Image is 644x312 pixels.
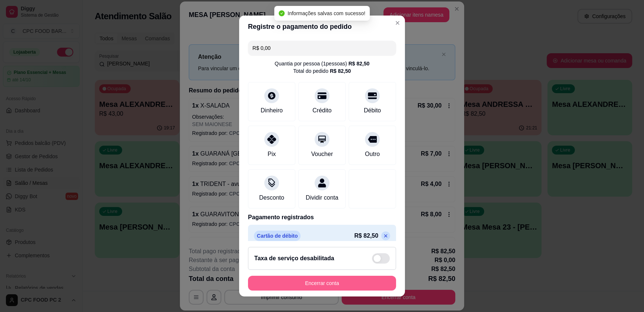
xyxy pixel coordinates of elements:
button: Close [392,17,403,29]
button: Encerrar conta [248,276,396,291]
div: Quantia por pessoa ( 1 pessoas) [275,60,369,67]
div: R$ 82,50 [330,67,351,75]
div: Desconto [259,193,284,202]
div: Outro [365,150,380,159]
p: R$ 82,50 [354,231,378,240]
div: Débito [364,106,381,115]
span: Informações salvas com sucesso! [288,10,365,16]
div: Voucher [311,150,333,159]
input: Ex.: hambúrguer de cordeiro [252,41,392,55]
div: Total do pedido [293,67,351,75]
div: Dividir conta [306,193,338,202]
div: Crédito [312,106,332,115]
p: Cartão de débito [254,231,301,241]
p: Pagamento registrados [248,213,396,222]
h2: Taxa de serviço desabilitada [254,254,334,263]
span: check-circle [279,10,285,16]
header: Registre o pagamento do pedido [239,16,405,38]
div: Pix [268,150,276,159]
div: Dinheiro [261,106,283,115]
div: R$ 82,50 [348,60,369,67]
